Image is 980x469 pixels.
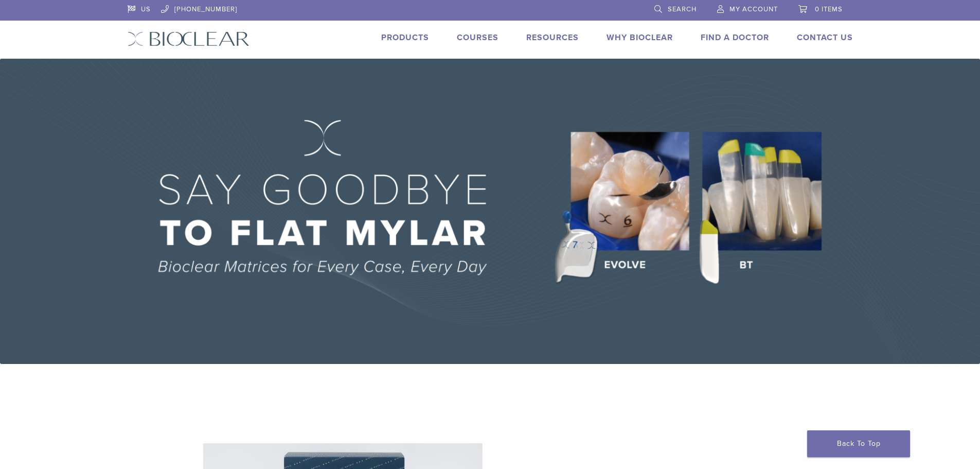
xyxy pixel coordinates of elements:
[807,430,910,457] a: Back To Top
[668,5,697,13] span: Search
[381,32,429,43] a: Products
[729,5,778,13] span: My Account
[701,32,769,43] a: Find A Doctor
[457,32,498,43] a: Courses
[128,31,250,46] img: Bioclear
[797,32,853,43] a: Contact Us
[607,32,673,43] a: Why Bioclear
[526,32,579,43] a: Resources
[815,5,843,13] span: 0 items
